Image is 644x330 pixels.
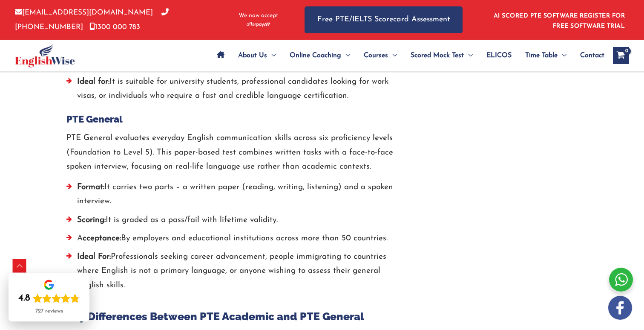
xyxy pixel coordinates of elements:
[18,292,30,304] div: 4.8
[357,41,404,70] a: CoursesMenu Toggle
[580,41,604,70] span: Contact
[77,78,109,86] strong: Ideal for:
[613,47,629,64] a: View Shopping Cart, empty
[364,41,388,70] span: Courses
[18,292,80,304] div: Rating: 4.8 out of 5
[341,41,350,70] span: Menu Toggle
[558,41,566,70] span: Menu Toggle
[66,180,398,213] li: It carries two parts – a written paper (reading, writing, listening) and a spoken interview.
[525,41,558,70] span: Time Table
[15,44,75,67] img: cropped-ew-logo
[305,6,463,33] a: Free PTE/IELTS Scorecard Assessment
[480,41,518,70] a: ELICOS
[77,216,106,224] strong: Scoring:
[15,9,153,16] a: [EMAIL_ADDRESS][DOMAIN_NAME]
[35,308,63,315] div: 727 reviews
[573,41,604,70] a: Contact
[267,41,276,70] span: Menu Toggle
[77,253,111,261] strong: Ideal For:
[239,12,278,20] span: We now accept
[66,231,398,250] li: A By employers and educational institutions across more than 50 countries.
[66,131,398,174] p: PTE General evaluates everyday English communication skills across six proficiency levels (Founda...
[247,22,270,27] img: Afterpay-Logo
[238,41,267,70] span: About Us
[66,250,398,297] li: Professionals seeking career advancement, people immigrating to countries where English is not a ...
[494,13,625,29] a: AI SCORED PTE SOFTWARE REGISTER FOR FREE SOFTWARE TRIAL
[83,234,121,242] strong: cceptance:
[290,41,341,70] span: Online Coaching
[66,310,398,324] h2: Key Differences Between PTE Academic and PTE General
[518,41,573,70] a: Time TableMenu Toggle
[486,41,512,70] span: ELICOS
[15,9,169,30] a: [PHONE_NUMBER]
[89,23,140,31] a: 1300 000 783
[608,296,632,320] img: white-facebook.png
[411,41,464,70] span: Scored Mock Test
[388,41,397,70] span: Menu Toggle
[66,213,398,231] li: It is graded as a pass/fail with lifetime validity.
[66,75,398,108] li: It is suitable for university students, professional candidates looking for work visas, or indivi...
[77,183,104,191] strong: Format:
[404,41,480,70] a: Scored Mock TestMenu Toggle
[489,6,629,34] aside: Header Widget 1
[231,41,283,70] a: About UsMenu Toggle
[283,41,357,70] a: Online CoachingMenu Toggle
[464,41,473,70] span: Menu Toggle
[66,114,398,125] h4: PTE General
[210,41,604,70] nav: Site Navigation: Main Menu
